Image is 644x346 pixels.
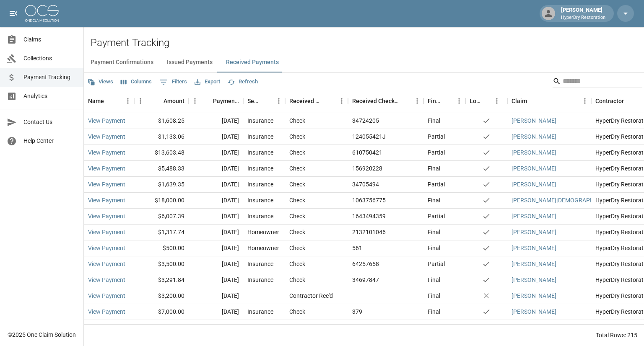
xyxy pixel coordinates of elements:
div: Partial [428,323,445,332]
button: Select columns [119,75,154,88]
a: [PERSON_NAME] [512,228,556,236]
div: [DATE] [189,113,243,129]
div: Final/Partial [423,89,465,113]
button: Menu [273,95,285,107]
span: Contact Us [23,118,77,127]
div: [DATE] [189,225,243,240]
div: Check [289,196,305,204]
button: Sort [261,95,273,107]
div: Final [428,307,440,316]
a: [PERSON_NAME] [512,148,556,157]
div: Homeowner [247,244,279,252]
button: Menu [491,95,503,107]
div: Check [289,307,305,316]
div: Payment Date [213,89,239,113]
a: View Payment [88,228,125,236]
div: $1,639.35 [134,177,189,193]
button: Issued Payments [160,52,219,72]
button: Sort [324,95,335,107]
a: View Payment [88,164,125,173]
div: $1,133.06 [134,129,189,145]
span: Claims [23,35,77,44]
div: Search [553,75,642,90]
img: ocs-logo-white-transparent.png [25,5,59,22]
div: Name [88,89,104,113]
div: Final [428,228,440,236]
div: $3,200.00 [134,288,189,304]
a: View Payment [88,180,125,188]
div: Final [428,164,440,173]
div: Check [289,164,305,173]
button: Received Payments [219,52,286,72]
div: $6,007.39 [134,209,189,225]
div: Check [289,116,305,125]
div: 610750421 [352,148,382,157]
div: Received Check Number [352,89,399,113]
div: Partial [428,260,445,268]
span: Help Center [23,137,77,145]
a: View Payment [88,323,125,332]
span: Payment Tracking [23,73,77,82]
button: Sort [152,95,164,107]
a: View Payment [88,196,125,204]
div: Claim [507,89,591,113]
a: [PERSON_NAME] [512,132,556,141]
div: Partial [428,180,445,188]
button: Menu [453,95,465,107]
div: 64257658 [352,260,379,268]
button: Refresh [226,75,260,88]
a: [PERSON_NAME] [512,116,556,125]
a: View Payment [88,212,125,220]
a: [PERSON_NAME] [512,180,556,188]
div: Insurance [247,260,273,268]
a: [PERSON_NAME] [512,276,556,284]
button: Menu [189,95,201,107]
h2: Payment Tracking [91,37,644,49]
div: $3,500.00 [134,256,189,272]
div: [DATE] [189,288,243,304]
div: $5,488.33 [134,161,189,177]
div: 379 [352,307,362,316]
div: Check [289,148,305,157]
button: Menu [134,95,147,107]
div: Received Check Number [348,89,423,113]
div: Total Rows: 215 [596,331,637,339]
div: Lockbox [470,89,481,113]
div: 1063756775 [352,196,386,204]
button: Menu [122,95,134,107]
button: Views [86,75,115,88]
div: Partial [428,148,445,157]
div: [DATE] [189,320,243,336]
a: View Payment [88,307,125,316]
div: Insurance [247,276,273,284]
a: [PERSON_NAME] [512,260,556,268]
div: Amount [164,89,184,113]
button: Menu [411,95,423,107]
button: open drawer [5,5,22,22]
div: Payment Date [189,89,243,113]
div: [PERSON_NAME] [558,6,609,21]
a: View Payment [88,244,125,252]
div: $1,727.14 [134,320,189,336]
div: $1,608.25 [134,113,189,129]
div: Contractor [595,89,624,113]
div: Check [289,180,305,188]
div: Partial [428,132,445,141]
div: [DATE] [189,304,243,320]
div: Lockbox [465,89,507,113]
a: View Payment [88,132,125,141]
div: Insurance [247,307,273,316]
div: Insurance [247,164,273,173]
div: Check [289,244,305,252]
span: Collections [23,54,77,63]
div: $13,603.48 [134,145,189,161]
div: Insurance [247,212,273,220]
div: [DATE] [189,256,243,272]
div: Contractor Rec'd [289,292,333,300]
div: Partial [428,212,445,220]
div: Insurance [247,116,273,125]
a: [PERSON_NAME] [512,292,556,300]
div: [DATE] [189,240,243,256]
div: [DATE] [189,272,243,288]
div: [DATE] [189,145,243,161]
